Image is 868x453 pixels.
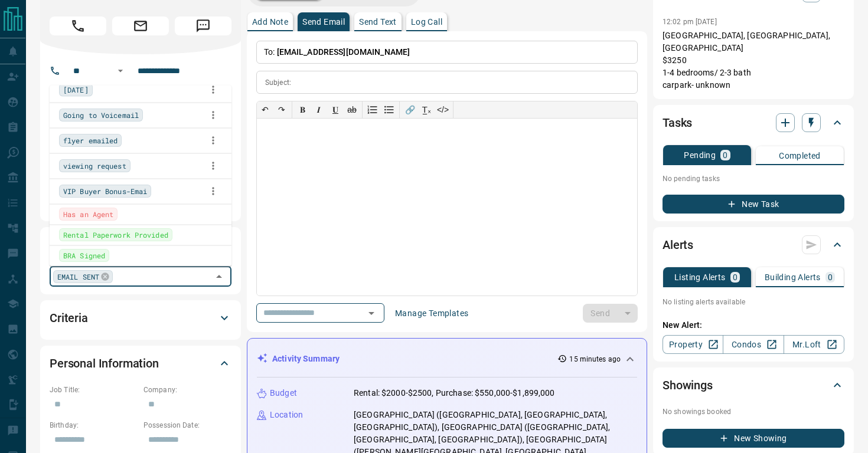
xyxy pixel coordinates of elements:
div: Activity Summary15 minutes ago [257,348,637,370]
p: Subject: [265,77,291,88]
button: Close [211,268,227,285]
span: [DATE] [63,84,89,96]
span: Has an Agent [63,208,113,220]
button: </> [435,101,451,118]
button: Numbered list [364,101,381,118]
span: EMAIL SENT [57,271,99,283]
a: Condos [723,335,784,354]
p: Send Email [302,18,345,26]
span: VIP Buyer Bonus-Emai [63,185,147,197]
div: Personal Information [50,349,231,377]
p: 15 minutes ago [569,354,621,365]
button: Manage Templates [388,304,475,323]
button: T̲ₓ [418,101,435,118]
a: Mr.Loft [784,335,844,354]
span: Going to Voicemail [63,109,139,121]
p: 12:02 pm [DATE] [663,18,717,26]
a: Property [663,335,723,354]
h2: Tasks [663,113,692,132]
button: New Showing [663,429,844,448]
p: 0 [828,273,833,281]
button: 𝑰 [311,101,327,118]
span: Email [112,17,169,35]
button: Bullet list [381,101,397,118]
p: No pending tasks [663,170,844,188]
div: Tasks [663,109,844,137]
h2: Criteria [50,308,88,327]
p: Pending [684,151,716,159]
div: Criteria [50,304,231,332]
div: Showings [663,371,844,399]
button: Open [363,305,380,321]
h2: Alerts [663,235,693,254]
span: 𝐔 [332,105,338,114]
button: New Task [663,195,844,214]
p: Add Note [252,18,288,26]
p: 0 [723,151,727,159]
p: No listing alerts available [663,297,844,307]
p: New Alert: [663,319,844,331]
p: To: [256,41,638,64]
span: flyer emailed [63,134,118,146]
p: Location [270,409,303,421]
span: BRA Signed [63,250,105,261]
s: ab [347,105,357,114]
button: 𝐔 [327,101,344,118]
span: viewing request [63,160,126,172]
p: No showings booked [663,406,844,417]
h2: Personal Information [50,354,159,373]
button: ↶ [257,101,273,118]
span: [EMAIL_ADDRESS][DOMAIN_NAME] [277,47,410,57]
button: Open [113,64,128,78]
span: Rental Paperwork Provided [63,229,168,241]
p: Possession Date: [143,420,231,431]
p: Company: [143,385,231,395]
span: Call [50,17,106,35]
p: Listing Alerts [674,273,726,281]
button: 𝐁 [294,101,311,118]
p: Building Alerts [765,273,821,281]
p: 0 [733,273,738,281]
p: Send Text [359,18,397,26]
p: Rental: $2000-$2500, Purchase: $550,000-$1,899,000 [354,387,555,399]
p: Birthday: [50,420,138,431]
p: Completed [779,152,821,160]
div: EMAIL SENT [53,270,113,283]
p: [GEOGRAPHIC_DATA], [GEOGRAPHIC_DATA], [GEOGRAPHIC_DATA] $3250 1-4 bedrooms/ 2-3 bath carpark- unk... [663,29,844,91]
p: Activity Summary [272,353,340,365]
button: 🔗 [402,101,418,118]
div: Alerts [663,231,844,259]
h2: Showings [663,376,713,395]
p: Log Call [411,18,442,26]
button: ↷ [273,101,290,118]
button: ab [344,101,360,118]
div: split button [583,304,638,323]
span: Message [175,17,231,35]
p: Job Title: [50,385,138,395]
p: Budget [270,387,297,399]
